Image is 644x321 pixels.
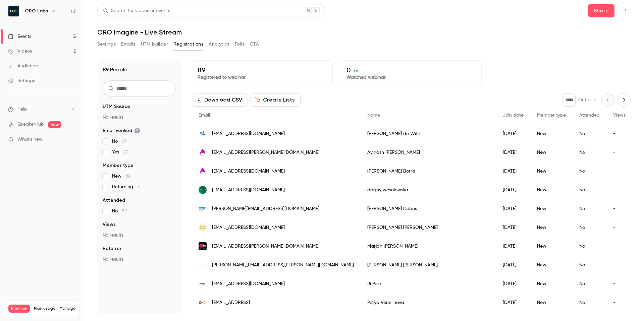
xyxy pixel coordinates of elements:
div: Marjan [PERSON_NAME] [361,237,496,256]
p: No results [103,114,176,121]
div: - [606,256,632,274]
div: No [573,199,606,218]
span: [EMAIL_ADDRESS][DOMAIN_NAME] [212,187,285,194]
p: 0 [346,66,476,74]
div: - [606,293,632,312]
span: What's new [17,136,43,143]
span: [EMAIL_ADDRESS][PERSON_NAME][DOMAIN_NAME] [212,149,319,156]
button: Create Lists [251,93,301,107]
div: No [573,218,606,237]
img: ORO Labs [8,6,19,16]
div: New [530,274,573,293]
div: [PERSON_NAME] [PERSON_NAME] [361,218,496,237]
div: Videos [8,48,32,55]
div: Avinash [PERSON_NAME] [361,143,496,162]
span: DC [200,224,206,231]
span: 20 [123,150,128,154]
h6: ORO Labs [25,8,48,14]
button: Share [588,4,614,17]
button: Settings [97,39,116,50]
p: Watched webinar [346,74,476,81]
div: No [573,274,606,293]
img: deloitte.com [199,282,207,285]
div: Audience [8,63,38,69]
span: Returning [112,184,140,190]
div: No [573,143,606,162]
span: [EMAIL_ADDRESS][DOMAIN_NAME] [212,168,285,175]
div: [DATE] [496,218,530,237]
span: [EMAIL_ADDRESS] [212,299,250,306]
span: Plan usage [34,306,55,311]
img: international.com [199,263,207,267]
span: [EMAIL_ADDRESS][PERSON_NAME][DOMAIN_NAME] [212,243,319,250]
div: No [573,237,606,256]
p: Registered to webinar [198,74,327,81]
span: new [48,121,61,128]
div: [PERSON_NAME] de With [361,124,496,143]
img: insead.edu [199,186,207,194]
span: Views [613,113,626,118]
span: [PERSON_NAME][EMAIL_ADDRESS][PERSON_NAME][DOMAIN_NAME] [212,262,354,269]
span: Join date [503,113,524,118]
div: [DATE] [496,162,530,181]
span: 89 [122,209,127,213]
img: blackhippo.be [199,242,207,250]
img: sap.com [199,205,207,213]
button: Emails [121,39,135,50]
span: Yes [112,149,128,155]
section: facet-groups [103,103,176,263]
div: [DATE] [496,293,530,312]
div: - [606,124,632,143]
div: New [530,237,573,256]
p: No results [103,232,176,239]
img: bms.com [199,148,207,156]
span: 0 % [353,69,359,73]
div: New [530,143,573,162]
p: No results [103,256,176,263]
a: Manage [59,306,75,311]
button: UTM builder [141,39,168,50]
button: Download CSV [192,93,248,107]
div: No [573,181,606,199]
div: dagny wesolowska [361,181,496,199]
div: [DATE] [496,256,530,274]
span: Name [367,113,380,118]
span: Email verified [103,127,140,134]
button: Analytics [209,39,229,50]
p: Out of 2 [578,97,596,103]
span: [EMAIL_ADDRESS][DOMAIN_NAME] [212,280,285,287]
div: [DATE] [496,237,530,256]
div: [PERSON_NAME] Borra [361,162,496,181]
span: Member type [103,162,133,169]
span: No [112,138,127,145]
div: - [606,237,632,256]
span: Attended [579,113,600,118]
div: New [530,124,573,143]
span: Email [199,113,210,118]
div: Settings [8,77,35,84]
span: [EMAIL_ADDRESS][DOMAIN_NAME] [212,224,285,231]
div: [PERSON_NAME] Dobos [361,199,496,218]
div: - [606,181,632,199]
span: Referrer [103,245,121,252]
img: uniper.energy [199,130,207,138]
p: 89 [198,66,327,74]
div: [DATE] [496,274,530,293]
div: [DATE] [496,124,530,143]
div: [DATE] [496,199,530,218]
div: - [606,143,632,162]
h1: ORO Imagine - Live Stream [97,28,631,36]
li: help-dropdown-opener [8,106,76,113]
span: New [112,173,131,180]
div: - [606,162,632,181]
div: [DATE] [496,143,530,162]
a: SpeakerHub [17,121,44,128]
span: Member type [537,113,566,118]
span: Attended [103,197,125,204]
div: - [606,218,632,237]
div: No [573,256,606,274]
span: [EMAIL_ADDRESS][DOMAIN_NAME] [212,130,285,137]
div: - [606,199,632,218]
div: New [530,181,573,199]
img: bms.com [199,167,207,175]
